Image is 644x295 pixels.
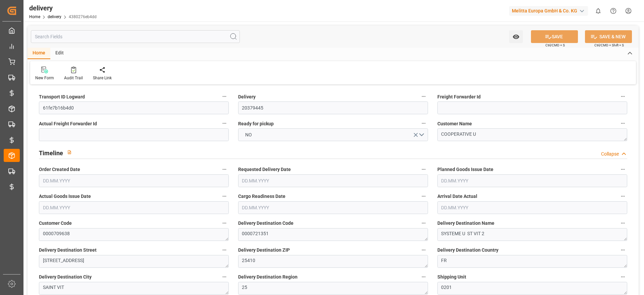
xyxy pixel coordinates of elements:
[238,247,290,254] span: Delivery Destination ZIP
[238,174,428,187] input: DD.MM.YYYY
[619,119,627,128] button: Customer Name
[238,228,428,241] textarea: 0000721351
[619,219,627,227] button: Delivery Destination Name
[238,220,293,227] span: Delivery Destination Code
[220,246,229,254] button: Delivery Destination Street
[39,282,229,295] textarea: SAINT VIT
[619,165,627,174] button: Planned Goods Issue Date
[437,282,627,295] textarea: 0201
[437,228,627,241] textarea: SYSTEME U ST VIT 2
[35,75,54,81] div: New Form
[437,255,627,268] textarea: FR
[606,3,621,18] button: Help Center
[238,93,256,100] span: Delivery
[39,174,229,187] input: DD.MM.YYYY
[591,3,606,18] button: show 0 new notifications
[220,219,229,227] button: Customer Code
[39,193,91,200] span: Actual Goods Issue Date
[419,246,428,254] button: Delivery Destination ZIP
[220,165,229,174] button: Order Created Date
[220,192,229,201] button: Actual Goods Issue Date
[93,75,112,81] div: Share Link
[238,273,298,281] span: Delivery Destination Region
[39,201,229,214] input: DD.MM.YYYY
[220,272,229,281] button: Delivery Destination City
[419,165,428,174] button: Requested Delivery Date
[29,3,97,13] div: delivery
[39,120,97,127] span: Actual Freight Forwarder Id
[619,92,627,101] button: Freight Forwarder Id
[619,272,627,281] button: Shipping Unit
[238,128,428,141] button: open menu
[437,193,477,200] span: Arrival Date Actual
[238,193,285,200] span: Cargo Readiness Date
[242,131,255,138] span: NO
[64,75,83,81] div: Audit Trail
[39,273,92,281] span: Delivery Destination City
[437,93,481,100] span: Freight Forwarder Id
[531,30,578,43] button: SAVE
[419,92,428,101] button: Delivery
[437,247,498,254] span: Delivery Destination Country
[419,119,428,128] button: Ready for pickup
[437,273,466,281] span: Shipping Unit
[419,192,428,201] button: Cargo Readiness Date
[31,30,240,43] input: Search Fields
[545,43,565,48] span: Ctrl/CMD + S
[238,255,428,268] textarea: 25410
[238,166,291,173] span: Requested Delivery Date
[437,128,627,141] textarea: COOPERATIVE U
[509,30,523,43] button: open menu
[39,93,85,100] span: Transport ID Logward
[419,272,428,281] button: Delivery Destination Region
[238,201,428,214] input: DD.MM.YYYY
[601,151,619,158] div: Collapse
[419,219,428,227] button: Delivery Destination Code
[437,201,627,214] input: DD.MM.YYYY
[594,43,624,48] span: Ctrl/CMD + Shift + S
[220,119,229,128] button: Actual Freight Forwarder Id
[39,220,72,227] span: Customer Code
[509,4,591,17] button: Melitta Europa GmbH & Co. KG
[50,48,69,59] div: Edit
[437,166,493,173] span: Planned Goods Issue Date
[238,282,428,295] textarea: 25
[39,228,229,241] textarea: 0000709638
[238,120,274,127] span: Ready for pickup
[220,92,229,101] button: Transport ID Logward
[39,247,97,254] span: Delivery Destination Street
[585,30,632,43] button: SAVE & NEW
[619,192,627,201] button: Arrival Date Actual
[437,120,472,127] span: Customer Name
[619,246,627,254] button: Delivery Destination Country
[29,14,40,19] a: Home
[509,6,588,16] div: Melitta Europa GmbH & Co. KG
[437,174,627,187] input: DD.MM.YYYY
[63,146,76,159] button: View description
[39,166,80,173] span: Order Created Date
[48,14,61,19] a: delivery
[39,149,63,158] h2: Timeline
[39,255,229,268] textarea: [STREET_ADDRESS]
[28,48,50,59] div: Home
[437,220,494,227] span: Delivery Destination Name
